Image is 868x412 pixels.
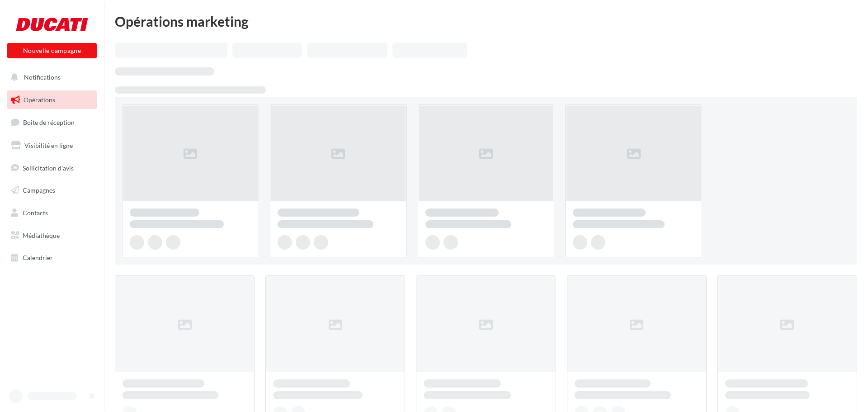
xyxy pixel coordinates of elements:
a: Calendrier [5,248,99,267]
a: Campagnes [5,181,99,200]
span: Boîte de réception [23,118,75,126]
span: Visibilité en ligne [24,142,73,149]
button: Nouvelle campagne [7,43,97,58]
span: Campagnes [23,186,55,194]
div: Opérations marketing [115,14,857,28]
a: Sollicitation d'avis [5,159,99,178]
span: Contacts [23,209,48,217]
a: Médiathèque [5,226,99,245]
a: Opérations [5,90,99,109]
a: Visibilité en ligne [5,136,99,155]
a: Boîte de réception [5,113,99,132]
a: Contacts [5,204,99,223]
span: Opérations [24,96,55,104]
span: Notifications [24,73,61,81]
span: Sollicitation d'avis [23,164,74,171]
span: Calendrier [23,254,53,261]
span: Médiathèque [23,232,60,239]
button: Notifications [5,68,95,87]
